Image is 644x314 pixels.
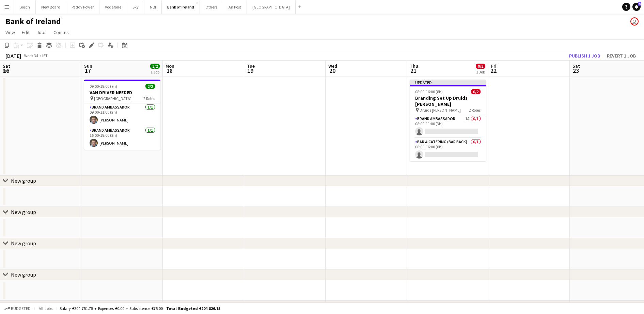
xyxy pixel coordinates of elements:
span: 2 Roles [469,108,481,113]
span: Druids [PERSON_NAME] [420,108,461,113]
span: Jobs [36,29,47,35]
button: Sky [127,0,144,14]
span: 19 [246,67,255,75]
span: Edit [22,29,30,35]
app-card-role: Brand Ambassador1A0/108:00-11:00 (3h) [410,115,486,138]
span: 0/2 [476,64,485,69]
app-card-role: Bar & Catering (Bar Back)0/108:00-16:00 (8h) [410,138,486,161]
h3: VAN DRIVER NEEDED [84,89,160,96]
a: Comms [51,28,72,37]
span: Thu [410,63,418,69]
div: New group [11,271,36,278]
span: Budgeted [11,306,31,311]
button: Revert 1 job [604,51,639,60]
span: Fri [491,63,497,69]
span: [GEOGRAPHIC_DATA] [94,96,131,101]
span: 20 [327,67,337,75]
div: 1 Job [476,69,485,75]
span: Sun [84,63,92,69]
app-job-card: 09:00-18:00 (9h)2/2VAN DRIVER NEEDED [GEOGRAPHIC_DATA]2 RolesBrand Ambassador1/109:00-11:00 (2h)[... [84,80,160,150]
span: 2/2 [145,84,155,89]
span: 08:00-16:00 (8h) [415,89,443,94]
a: Edit [19,28,32,37]
a: 5 [632,3,641,11]
span: 21 [409,67,418,75]
span: 0/2 [471,89,481,94]
span: Sat [3,63,10,69]
span: Sat [572,63,580,69]
span: Tue [247,63,255,69]
button: NBI [144,0,162,14]
app-job-card: Updated08:00-16:00 (8h)0/2Branding Set Up Druids [PERSON_NAME] Druids [PERSON_NAME]2 RolesBrand A... [410,80,486,161]
div: Updated [410,80,486,85]
div: New group [11,177,36,184]
span: 22 [490,67,497,75]
button: [GEOGRAPHIC_DATA] [247,0,296,14]
button: Vodafone [99,0,127,14]
div: IST [42,53,48,58]
h1: Bank of Ireland [5,16,61,27]
span: View [5,29,15,35]
div: Salary €204 751.75 + Expenses €0.00 + Subsistence €75.00 = [60,306,220,311]
button: Paddy Power [66,0,99,14]
button: Others [200,0,223,14]
span: Week 34 [22,53,40,58]
button: Budgeted [3,305,32,312]
app-card-role: Brand Ambassador1/116:00-18:00 (2h)[PERSON_NAME] [84,127,160,150]
span: Mon [166,63,174,69]
span: Total Budgeted €204 826.75 [166,306,220,311]
div: New group [11,240,36,247]
h3: Branding Set Up Druids [PERSON_NAME] [410,95,486,107]
span: 23 [571,67,580,75]
span: 09:00-18:00 (9h) [90,84,117,89]
a: View [3,28,18,37]
app-user-avatar: Katie Shovlin [630,17,639,26]
span: Comms [53,29,69,35]
span: 16 [2,67,10,75]
button: Publish 1 job [566,51,603,60]
button: Bank of Ireland [162,0,200,14]
a: Jobs [34,28,49,37]
span: 18 [164,67,174,75]
span: Wed [328,63,337,69]
button: Bosch [14,0,36,14]
button: New Board [36,0,66,14]
div: New group [11,209,36,215]
span: 2 Roles [143,96,155,101]
span: 5 [638,2,641,6]
app-card-role: Brand Ambassador1/109:00-11:00 (2h)[PERSON_NAME] [84,103,160,127]
div: 1 Job [151,69,159,75]
button: An Post [223,0,247,14]
span: 17 [83,67,92,75]
span: 2/2 [150,64,160,69]
span: All jobs [37,306,54,311]
div: [DATE] [5,52,21,59]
